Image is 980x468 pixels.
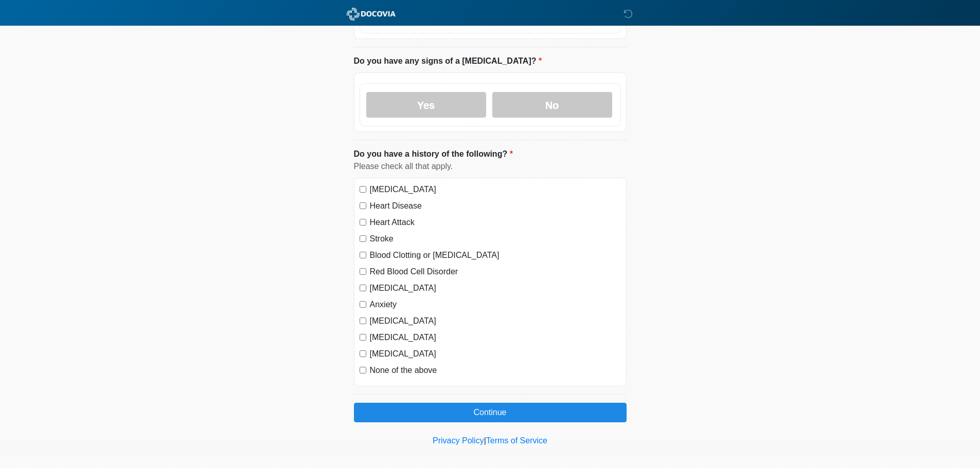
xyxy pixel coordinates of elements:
[370,200,621,212] label: Heart Disease
[360,334,366,341] input: [MEDICAL_DATA]
[370,282,621,294] label: [MEDICAL_DATA]
[360,202,366,209] input: Heart Disease
[360,350,366,357] input: [MEDICAL_DATA]
[360,285,366,291] input: [MEDICAL_DATA]
[360,219,366,226] input: Heart Attack
[360,235,366,242] input: Stroke
[486,436,547,445] a: Terms of Service
[370,331,621,344] label: [MEDICAL_DATA]
[354,55,542,67] label: Do you have any signs of a [MEDICAL_DATA]?
[360,367,366,373] input: None of the above
[344,8,399,21] img: ABC Med Spa- GFEase Logo
[370,183,621,196] label: [MEDICAL_DATA]
[433,436,484,445] a: Privacy Policy
[370,233,621,245] label: Stroke
[360,301,366,308] input: Anxiety
[360,268,366,275] input: Red Blood Cell Disorder
[370,348,621,360] label: [MEDICAL_DATA]
[360,317,366,324] input: [MEDICAL_DATA]
[492,92,612,118] label: No
[370,315,621,327] label: [MEDICAL_DATA]
[354,160,627,173] div: Please check all that apply.
[366,92,486,118] label: Yes
[484,436,486,445] a: |
[370,298,621,311] label: Anxiety
[360,186,366,193] input: [MEDICAL_DATA]
[370,216,621,229] label: Heart Attack
[354,148,513,160] label: Do you have a history of the following?
[370,364,621,377] label: None of the above
[360,252,366,258] input: Blood Clotting or [MEDICAL_DATA]
[370,249,621,261] label: Blood Clotting or [MEDICAL_DATA]
[354,403,627,422] button: Continue
[370,266,621,278] label: Red Blood Cell Disorder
